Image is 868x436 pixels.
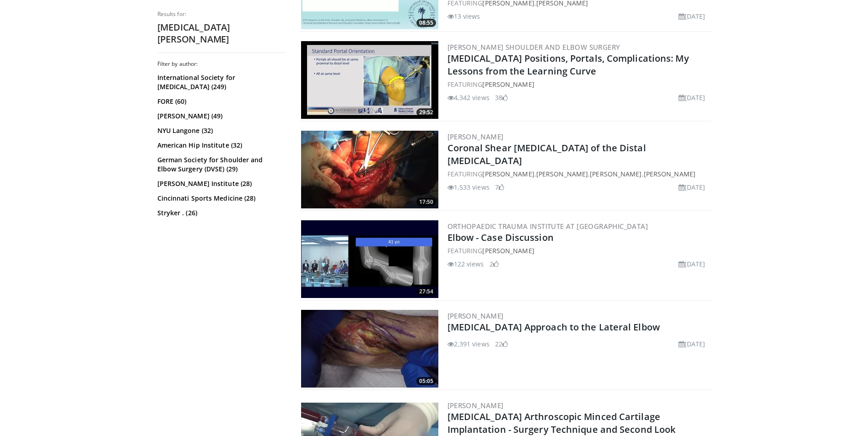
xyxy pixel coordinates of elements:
[301,41,438,119] a: 29:52
[157,21,286,45] h2: [MEDICAL_DATA] [PERSON_NAME]
[157,208,283,218] a: Stryker . (26)
[447,246,709,255] div: FEATURING
[301,41,438,119] img: 93acf06b-2dd8-4ff7-802e-8566a5660f38.300x170_q85_crop-smart_upscale.jpg
[679,259,706,269] li: [DATE]
[447,231,554,244] a: Elbow - Case Discussion
[447,132,504,141] a: [PERSON_NAME]
[157,179,283,188] a: [PERSON_NAME] Institute (28)
[644,170,695,178] a: [PERSON_NAME]
[447,11,480,21] li: 13 views
[157,155,283,174] a: German Society for Shoulder and Elbow Surgery (DVSE) (29)
[416,19,436,27] span: 08:55
[447,169,709,179] div: FEATURING , , ,
[679,93,706,102] li: [DATE]
[447,311,504,320] a: [PERSON_NAME]
[447,93,490,102] li: 4,342 views
[490,259,499,269] li: 2
[447,401,504,410] a: [PERSON_NAME]
[157,73,283,91] a: International Society for [MEDICAL_DATA] (249)
[447,259,484,269] li: 122 views
[301,131,438,208] a: 17:50
[157,11,286,18] p: Results for:
[416,108,436,117] span: 29:52
[301,310,438,388] img: 6414459b-db47-488b-b83a-fc171803b0b4.300x170_q85_crop-smart_upscale.jpg
[447,321,660,333] a: [MEDICAL_DATA] Approach to the Lateral Elbow
[495,339,508,349] li: 22
[416,377,436,385] span: 05:05
[447,182,490,192] li: 1,533 views
[416,198,436,206] span: 17:50
[447,52,689,77] a: [MEDICAL_DATA] Positions, Portals, Complications: My Lessons from the Learning Curve
[301,220,438,298] a: 27:54
[447,80,709,89] div: FEATURING
[301,310,438,388] a: 05:05
[301,220,438,298] img: 7506ee30-a3d3-46a3-bf58-0dc4823ab7a8.300x170_q85_crop-smart_upscale.jpg
[679,182,706,192] li: [DATE]
[157,126,283,135] a: NYU Langone (32)
[495,93,508,102] li: 38
[447,142,646,167] a: Coronal Shear [MEDICAL_DATA] of the Distal [MEDICAL_DATA]
[590,170,642,178] a: [PERSON_NAME]
[482,80,534,89] a: [PERSON_NAME]
[679,11,706,21] li: [DATE]
[482,246,534,255] a: [PERSON_NAME]
[301,131,438,208] img: ac8baac7-4924-4fd7-8ded-201101107d91.300x170_q85_crop-smart_upscale.jpg
[157,97,283,106] a: FORE (60)
[416,287,436,296] span: 27:54
[536,170,588,178] a: [PERSON_NAME]
[495,182,504,192] li: 7
[157,112,283,121] a: [PERSON_NAME] (49)
[447,339,490,349] li: 2,391 views
[679,339,706,349] li: [DATE]
[447,43,620,52] a: [PERSON_NAME] Shoulder and Elbow Surgery
[157,60,286,68] h3: Filter by author:
[482,170,534,178] a: [PERSON_NAME]
[447,222,648,231] a: Orthopaedic Trauma Institute at [GEOGRAPHIC_DATA]
[157,141,283,150] a: American Hip Institute (32)
[157,194,283,203] a: Cincinnati Sports Medicine (28)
